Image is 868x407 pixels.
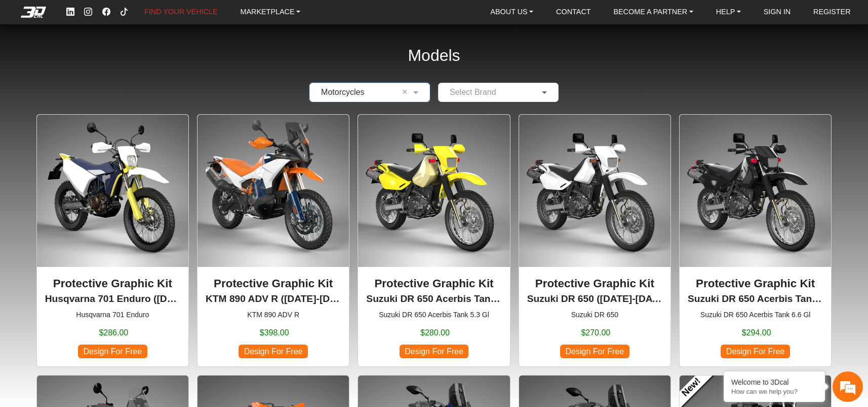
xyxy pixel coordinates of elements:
[680,115,831,266] img: DR 650Acerbis Tank 6.6 Gl1996-2024
[36,114,189,367] div: Husqvarna 701 Enduro
[358,115,509,266] img: DR 650Acerbis Tank 5.3 Gl1996-2024
[206,292,341,307] p: KTM 890 ADV R (2023-2025)
[45,310,180,320] small: Husqvarna 701 Enduro
[45,292,180,307] p: Husqvarna 701 Enduro (2016-2024)
[366,310,501,320] small: Suzuki DR 650 Acerbis Tank 5.3 Gl
[408,32,460,79] h2: Models
[37,115,188,266] img: 701 Enduronull2016-2024
[260,327,289,339] span: $398.00
[527,292,662,307] p: Suzuki DR 650 (1996-2024)
[140,5,221,20] a: FIND YOUR VEHICLE
[552,5,595,20] a: CONTACT
[527,310,662,320] small: Suzuki DR 650
[688,310,823,320] small: Suzuki DR 650 Acerbis Tank 6.6 Gl
[519,114,671,367] div: Suzuki DR 650
[486,5,537,20] a: ABOUT US
[742,327,771,339] span: $294.00
[45,275,180,292] p: Protective Graphic Kit
[206,310,341,320] small: KTM 890 ADV R
[198,115,349,266] img: 890 ADV R null2023-2025
[731,388,817,395] p: How can we help you?
[519,115,670,266] img: DR 6501996-2024
[527,275,662,292] p: Protective Graphic Kit
[99,327,128,339] span: $286.00
[78,345,147,358] span: Design For Free
[731,378,817,386] div: Welcome to 3Dcal
[712,5,745,20] a: HELP
[688,275,823,292] p: Protective Graphic Kit
[402,86,411,98] span: Clean Field
[560,345,629,358] span: Design For Free
[236,5,304,20] a: MARKETPLACE
[400,345,468,358] span: Design For Free
[239,345,307,358] span: Design For Free
[366,275,501,292] p: Protective Graphic Kit
[688,292,823,307] p: Suzuki DR 650 Acerbis Tank 6.6 Gl (1996-2024)
[420,327,450,339] span: $280.00
[721,345,790,358] span: Design For Free
[358,114,510,367] div: Suzuki DR 650 Acerbis Tank 5.3 Gl
[760,5,795,20] a: SIGN IN
[609,5,697,20] a: BECOME A PARTNER
[206,275,341,292] p: Protective Graphic Kit
[809,5,855,20] a: REGISTER
[679,114,832,367] div: Suzuki DR 650 Acerbis Tank 6.6 Gl
[366,292,501,307] p: Suzuki DR 650 Acerbis Tank 5.3 Gl (1996-2024)
[581,327,610,339] span: $270.00
[197,114,349,367] div: KTM 890 ADV R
